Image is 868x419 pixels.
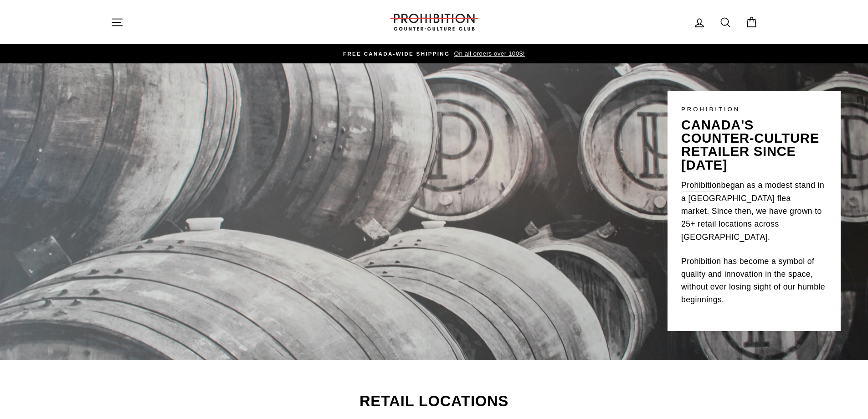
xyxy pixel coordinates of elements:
p: PROHIBITION [681,104,827,114]
h2: Retail Locations [111,394,758,409]
a: Prohibition [681,179,721,192]
a: FREE CANADA-WIDE SHIPPING On all orders over 100$! [113,49,755,59]
img: PROHIBITION COUNTER-CULTURE CLUB [389,14,480,31]
p: canada's counter-culture retailer since [DATE] [681,119,827,172]
p: Prohibition has become a symbol of quality and innovation in the space, without ever losing sight... [681,255,827,306]
span: On all orders over 100$! [452,50,524,57]
span: FREE CANADA-WIDE SHIPPING [343,51,450,57]
p: began as a modest stand in a [GEOGRAPHIC_DATA] flea market. Since then, we have grown to 25+ reta... [681,179,827,243]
